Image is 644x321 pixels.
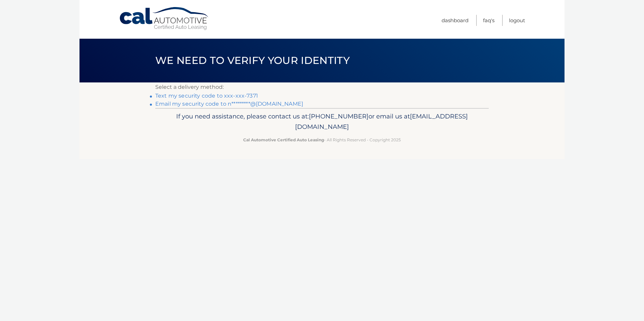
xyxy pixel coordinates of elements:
[243,137,324,142] strong: Cal Automotive Certified Auto Leasing
[155,82,489,92] p: Select a delivery method:
[155,54,350,67] span: We need to verify your identity
[155,93,258,99] a: Text my security code to xxx-xxx-7371
[160,136,484,143] p: - All Rights Reserved - Copyright 2025
[509,15,525,26] a: Logout
[119,7,210,31] a: Cal Automotive
[483,15,494,26] a: FAQ's
[309,112,368,120] span: [PHONE_NUMBER]
[155,101,303,107] a: Email my security code to n*********@[DOMAIN_NAME]
[160,111,484,133] p: If you need assistance, please contact us at: or email us at
[442,15,469,26] a: Dashboard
